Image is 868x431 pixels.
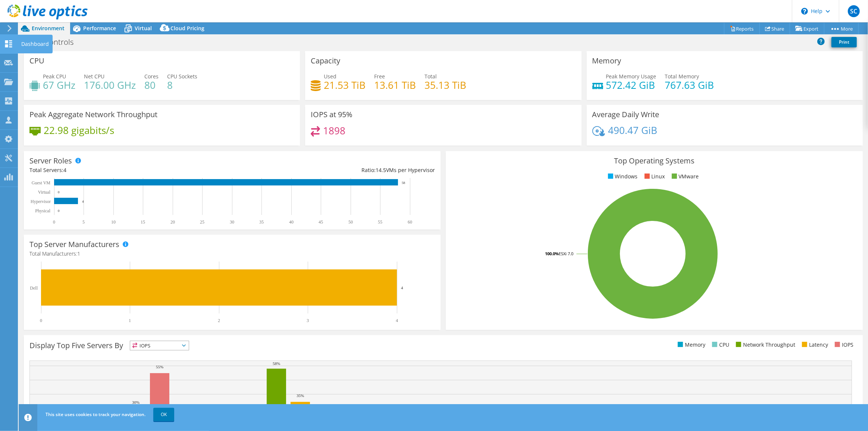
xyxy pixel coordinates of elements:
[29,110,157,119] h3: Peak Aggregate Network Throughput
[643,172,665,181] li: Linux
[307,318,309,323] text: 3
[801,8,808,15] svg: \n
[259,219,264,225] text: 35
[396,318,398,323] text: 4
[374,73,385,80] span: Free
[592,110,659,119] h3: Average Daily Write
[82,200,84,203] text: 4
[82,219,85,225] text: 5
[424,81,466,89] h4: 35.13 TiB
[29,157,72,165] h3: Server Roles
[324,81,366,89] h4: 21.53 TiB
[83,25,116,32] span: Performance
[77,250,80,257] span: 1
[297,393,304,398] text: 35%
[592,57,621,65] h3: Memory
[402,181,405,185] text: 58
[44,126,114,134] h4: 22.98 gigabits/s
[40,318,42,323] text: 0
[144,73,159,80] span: Cores
[43,73,66,80] span: Peak CPU
[29,240,119,249] h3: Top Server Manufacturers
[170,219,175,225] text: 20
[289,219,294,225] text: 40
[734,341,795,349] li: Network Throughput
[153,408,174,421] a: OK
[232,166,435,174] div: Ratio: VMs per Hypervisor
[156,365,163,369] text: 55%
[311,110,352,119] h3: IOPS at 95%
[29,250,435,258] h4: Total Manufacturers:
[676,341,705,349] li: Memory
[831,37,857,47] a: Print
[323,127,345,135] h4: 1898
[759,23,790,34] a: Share
[167,81,197,89] h4: 8
[111,219,116,225] text: 10
[144,81,159,89] h4: 80
[29,166,232,174] div: Total Servers:
[135,25,152,32] span: Virtual
[273,361,280,366] text: 58%
[24,38,85,46] h1: KMC Controls
[670,172,699,181] li: VMware
[141,219,145,225] text: 15
[800,341,828,349] li: Latency
[31,199,51,204] text: Hypervisor
[30,285,38,291] text: Dell
[84,73,104,80] span: Net CPU
[848,5,860,17] span: SC
[451,157,857,165] h3: Top Operating Systems
[408,219,412,225] text: 60
[63,166,66,174] span: 4
[545,251,559,256] tspan: 100.0%
[35,208,50,213] text: Physical
[710,341,729,349] li: CPU
[130,341,189,350] span: IOPS
[606,172,638,181] li: Windows
[43,81,75,89] h4: 67 GHz
[665,73,699,80] span: Total Memory
[29,57,44,65] h3: CPU
[790,23,824,34] a: Export
[724,23,760,34] a: Reports
[53,219,55,225] text: 0
[401,285,403,290] text: 4
[606,73,657,80] span: Peak Memory Usage
[824,23,859,34] a: More
[606,81,657,89] h4: 572.42 GiB
[38,190,51,195] text: Virtual
[58,190,60,194] text: 0
[46,411,145,418] span: This site uses cookies to track your navigation.
[374,81,416,89] h4: 13.61 TiB
[132,400,140,405] text: 30%
[32,25,65,32] span: Environment
[200,219,204,225] text: 25
[424,73,437,80] span: Total
[230,219,234,225] text: 30
[311,57,340,65] h3: Capacity
[376,166,386,174] span: 14.5
[167,73,197,80] span: CPU Sockets
[833,341,853,349] li: IOPS
[324,73,336,80] span: Used
[665,81,714,89] h4: 767.63 GiB
[319,219,323,225] text: 45
[18,35,53,53] div: Dashboard
[32,180,50,185] text: Guest VM
[84,81,136,89] h4: 176.00 GHz
[218,318,220,323] text: 2
[608,126,657,134] h4: 490.47 GiB
[58,209,60,213] text: 0
[170,25,204,32] span: Cloud Pricing
[348,219,353,225] text: 50
[378,219,382,225] text: 55
[129,318,131,323] text: 1
[559,251,573,256] tspan: ESXi 7.0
